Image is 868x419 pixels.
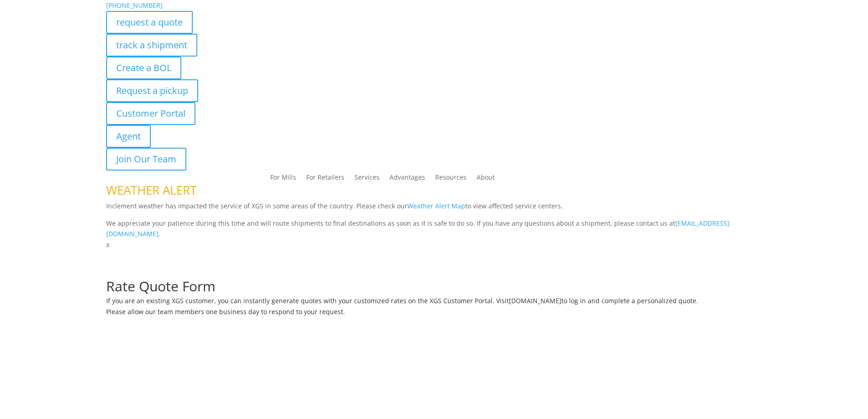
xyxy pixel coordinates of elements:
a: For Mills [270,174,296,184]
a: Resources [435,174,467,184]
a: Request a pickup [106,79,198,102]
h1: Request a Quote [106,250,762,269]
a: Agent [106,125,151,148]
a: request a quote [106,11,193,34]
a: track a shipment [106,34,197,57]
span: If you are an existing XGS customer, you can instantly generate quotes with your customized rates... [106,296,509,305]
span: to log in and complete a personalized quote. [561,296,698,305]
a: [PHONE_NUMBER] [106,1,163,10]
a: Services [354,174,380,184]
p: We appreciate your patience during this time and will route shipments to final destinations as so... [106,218,762,240]
a: Advantages [390,174,425,184]
a: Join Our Team [106,148,186,171]
a: Create a BOL [106,57,181,79]
a: Customer Portal [106,102,195,125]
a: For Retailers [306,174,344,184]
a: About [477,174,495,184]
h6: Please allow our team members one business day to respond to your request. [106,309,762,320]
p: x [106,239,762,250]
span: WEATHER ALERT [106,182,196,198]
h1: Rate Quote Form [106,279,762,298]
a: [DOMAIN_NAME] [509,296,561,305]
p: Complete the form below for a customized quote based on your shipping needs. [106,269,762,279]
a: Weather Alert Map [407,202,465,210]
p: Inclement weather has impacted the service of XGS in some areas of the country. Please check our ... [106,201,762,218]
